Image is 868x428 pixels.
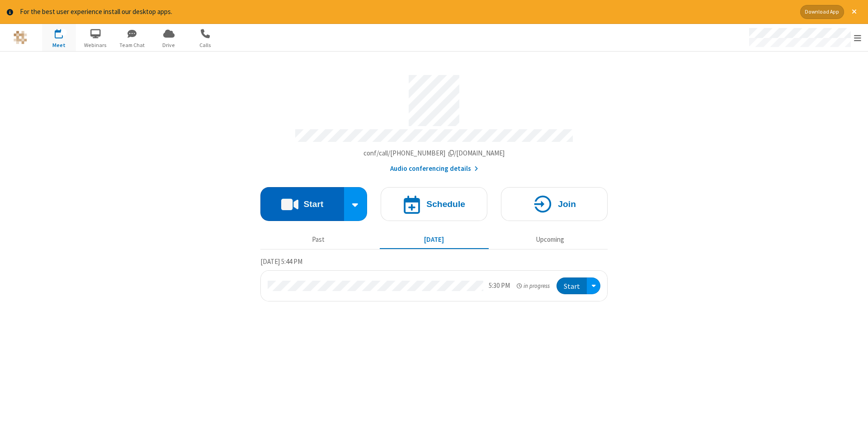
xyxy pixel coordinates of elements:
[501,187,608,221] button: Join
[260,187,344,221] button: Start
[61,29,67,36] div: 1
[264,231,373,249] button: Past
[587,277,600,294] div: Open menu
[344,187,368,221] div: Start conference options
[390,164,478,174] button: Audio conferencing details
[14,31,27,44] img: QA Selenium DO NOT DELETE OR CHANGE
[800,5,844,19] button: Download App
[558,200,576,208] h4: Join
[79,41,113,49] span: Webinars
[260,256,608,301] section: Today's Meetings
[381,187,487,221] button: Schedule
[189,41,222,49] span: Calls
[20,7,793,17] div: For the best user experience install our desktop apps.
[260,257,302,266] span: [DATE] 5:44 PM
[115,41,149,49] span: Team Chat
[152,41,186,49] span: Drive
[3,24,37,51] button: Logo
[557,277,587,294] button: Start
[741,24,868,51] div: Open menu
[363,149,505,157] span: Copy my meeting room link
[42,41,76,49] span: Meet
[260,68,608,174] section: Account details
[495,231,604,249] button: Upcoming
[380,231,489,249] button: [DATE]
[426,200,465,208] h4: Schedule
[363,148,505,159] button: Copy my meeting room linkCopy my meeting room link
[303,200,323,208] h4: Start
[517,282,550,290] em: in progress
[489,281,510,291] div: 5:30 PM
[847,5,861,19] button: Close alert
[845,404,861,422] iframe: Chat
